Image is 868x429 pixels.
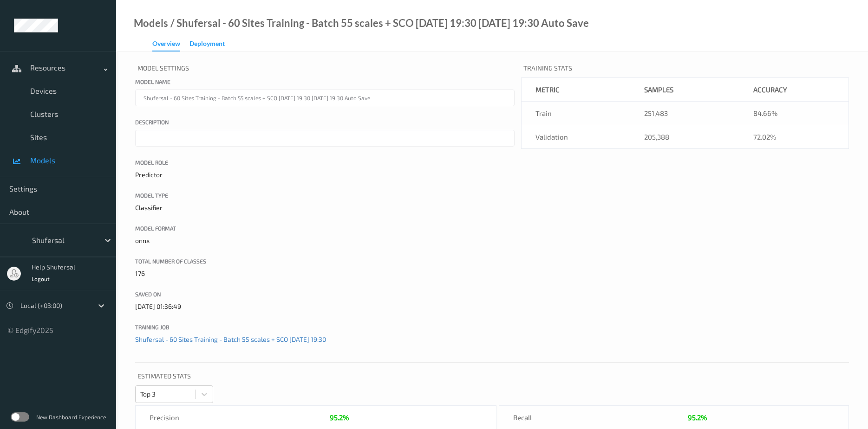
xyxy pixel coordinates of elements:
th: Samples [630,78,739,102]
td: 251,483 [630,102,739,125]
td: 205,388 [630,125,739,149]
a: Deployment [189,38,234,51]
p: Classifier [135,203,515,212]
label: Total number of classes [135,257,515,265]
td: Train [521,102,630,125]
p: Estimated Stats [135,369,849,385]
div: 95.2% [330,413,349,422]
p: 176 [135,269,515,278]
a: Overview [152,38,189,51]
label: Model Type [135,191,515,199]
a: Models [134,19,168,28]
label: Description [135,118,515,126]
div: 95.2% [688,413,707,422]
td: 72.02% [739,125,848,149]
p: onnx [135,236,515,245]
label: Model name [135,77,515,86]
label: Model Role [135,158,515,166]
div: Deployment [189,39,225,51]
th: Accuracy [739,78,848,102]
label: Model Format [135,224,515,232]
p: Training Stats [521,61,849,77]
a: Shufersal - 60 Sites Training - Batch 55 scales + SCO [DATE] 19:30 [135,335,326,343]
label: Training Job [135,323,515,331]
div: Recall [499,406,674,429]
p: [DATE] 01:36:49 [135,302,515,311]
th: metric [521,78,630,102]
div: / Shufersal - 60 Sites Training - Batch 55 scales + SCO [DATE] 19:30 [DATE] 19:30 Auto Save [168,19,589,28]
td: 84.66% [739,102,848,125]
p: Model Settings [135,61,515,77]
div: Precision [136,406,316,429]
label: Saved On [135,290,515,298]
td: Validation [521,125,630,149]
p: Predictor [135,170,515,179]
div: Overview [152,39,180,51]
